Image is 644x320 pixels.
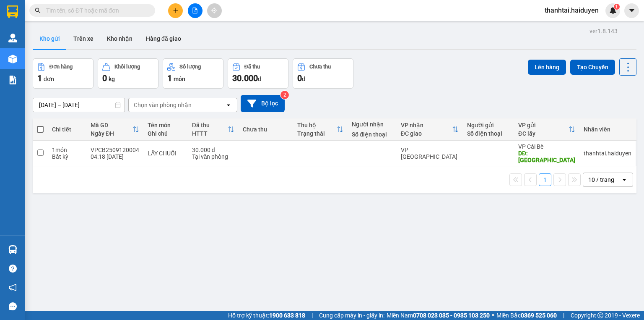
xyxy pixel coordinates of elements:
[37,73,42,83] span: 1
[33,58,93,89] button: Đơn hàng1đơn
[46,6,145,15] input: Tìm tên, số ĐT hoặc mã đơn
[297,73,302,83] span: 0
[139,29,188,49] button: Hàng đã giao
[86,118,143,141] th: Toggle SortBy
[91,122,132,129] div: Mã GD
[35,8,41,13] span: search
[467,130,510,137] div: Số điện thoại
[401,122,452,129] div: VP nhận
[207,3,222,18] button: aim
[570,60,615,75] button: Tạo Chuyến
[628,7,636,14] span: caret-down
[614,4,620,10] sup: 1
[621,176,628,183] svg: open
[514,118,579,141] th: Toggle SortBy
[100,29,139,49] button: Kho nhận
[401,147,459,160] div: VP [GEOGRAPHIC_DATA]
[49,64,73,70] div: Đơn hàng
[280,91,289,99] sup: 2
[312,311,313,320] span: |
[588,176,614,184] div: 10 / trang
[91,130,132,137] div: Ngày ĐH
[244,64,260,70] div: Đã thu
[397,118,463,141] th: Toggle SortBy
[467,122,510,129] div: Người gửi
[109,76,115,82] span: kg
[609,7,617,14] img: icon-new-feature
[538,5,605,16] span: thanhtai.haiduyen
[91,153,139,160] div: 04:18 [DATE]
[134,101,192,109] div: Chọn văn phòng nhận
[148,122,184,129] div: Tên món
[102,73,107,83] span: 0
[33,29,67,49] button: Kho gửi
[528,60,566,75] button: Lên hàng
[584,126,631,133] div: Nhân viên
[192,130,228,137] div: HTTT
[269,312,305,319] strong: 1900 633 818
[173,8,179,13] span: plus
[521,312,557,319] strong: 0369 525 060
[387,311,490,320] span: Miền Nam
[258,76,261,82] span: đ
[228,58,288,89] button: Đã thu30.000đ
[7,5,18,18] img: logo-vxr
[319,311,384,320] span: Cung cấp máy in - giấy in:
[114,64,140,70] div: Khối lượng
[518,122,569,129] div: VP gửi
[352,131,392,138] div: Số điện thoại
[168,3,183,18] button: plus
[584,150,631,157] div: thanhtai.haiduyen
[148,150,184,157] div: LẤY CHUỐI
[589,26,618,36] div: ver 1.8.143
[232,73,258,83] span: 30.000
[539,173,551,186] button: 1
[192,122,228,129] div: Đã thu
[302,76,305,82] span: đ
[163,58,223,89] button: Số lượng1món
[624,3,639,18] button: caret-down
[192,147,235,153] div: 30.000 đ
[615,4,618,10] span: 1
[91,147,139,153] div: VPCB2509120004
[98,58,158,89] button: Khối lượng0kg
[241,95,285,112] button: Bộ lọc
[243,126,289,133] div: Chưa thu
[52,153,82,160] div: Bất kỳ
[67,29,100,49] button: Trên xe
[228,311,305,320] span: Hỗ trợ kỹ thuật:
[167,73,172,83] span: 1
[9,265,17,273] span: question-circle
[297,122,337,129] div: Thu hộ
[518,143,575,150] div: VP Cái Bè
[192,8,198,13] span: file-add
[518,150,575,163] div: DĐ: ĐÔNG HÒA
[8,245,17,254] img: warehouse-icon
[597,312,603,318] span: copyright
[309,64,331,70] div: Chưa thu
[492,314,494,317] span: ⚪️
[563,311,564,320] span: |
[148,130,184,137] div: Ghi chú
[33,98,125,112] input: Select a date range.
[496,311,557,320] span: Miền Bắc
[52,147,82,153] div: 1 món
[174,76,185,82] span: món
[179,64,201,70] div: Số lượng
[9,283,17,291] span: notification
[192,153,235,160] div: Tại văn phòng
[8,34,17,42] img: warehouse-icon
[9,302,17,310] span: message
[352,121,392,128] div: Người nhận
[401,130,452,137] div: ĐC giao
[52,126,82,133] div: Chi tiết
[8,55,17,63] img: warehouse-icon
[293,58,353,89] button: Chưa thu0đ
[188,3,203,18] button: file-add
[518,130,569,137] div: ĐC lấy
[44,76,54,82] span: đơn
[413,312,490,319] strong: 0708 023 035 - 0935 103 250
[293,118,348,141] th: Toggle SortBy
[225,102,232,108] svg: open
[188,118,239,141] th: Toggle SortBy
